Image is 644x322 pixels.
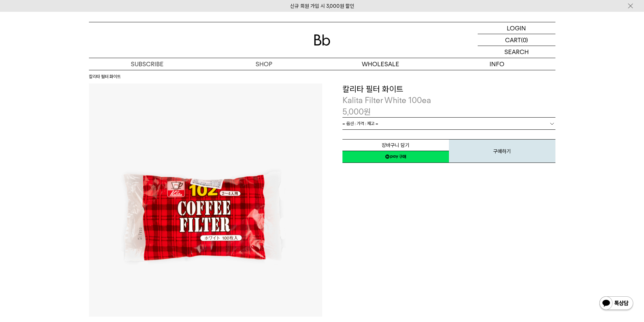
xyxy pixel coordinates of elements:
[89,58,206,70] a: SUBSCRIBE
[342,106,371,118] p: 5,000
[507,22,526,34] p: LOGIN
[322,58,439,70] p: WHOLESALE
[206,58,322,70] a: SHOP
[342,118,378,129] span: = 옵션 : 가격 : 재고 =
[89,83,322,317] img: 칼리타 필터 화이트
[599,296,634,312] img: 카카오톡 채널 1:1 채팅 버튼
[478,34,555,46] a: CART (0)
[505,34,521,46] p: CART
[364,107,371,117] span: 원
[342,95,555,106] p: Kalita Filter White 100ea
[342,83,555,95] h3: 칼리타 필터 화이트
[504,46,529,58] p: SEARCH
[290,3,354,9] a: 신규 회원 가입 시 3,000원 할인
[521,34,528,46] p: (0)
[342,151,449,163] a: 새창
[89,73,121,80] li: 칼리타 필터 화이트
[314,34,330,46] img: 로고
[449,139,555,163] button: 구매하기
[478,22,555,34] a: LOGIN
[439,58,555,70] p: INFO
[342,139,449,151] button: 장바구니 담기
